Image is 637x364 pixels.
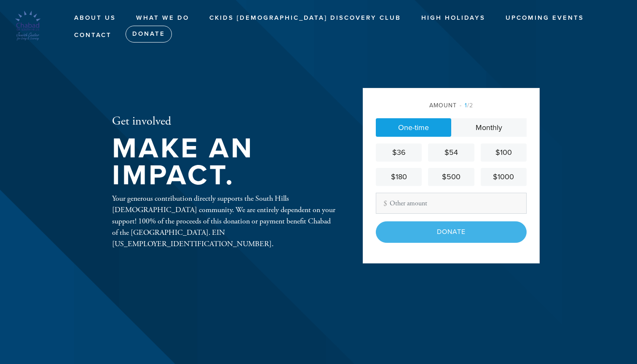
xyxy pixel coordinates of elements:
[376,118,451,137] a: One-time
[431,171,471,183] div: $500
[112,114,335,129] h2: Get involved
[68,27,118,43] a: Contact
[13,11,43,41] img: Untitled%20design%20%2817%29.png
[484,147,523,158] div: $100
[460,102,473,109] span: /2
[112,135,335,189] h1: Make an impact.
[376,143,422,162] a: $36
[376,193,527,214] input: Other amount
[68,10,122,26] a: About us
[481,168,527,186] a: $1000
[376,168,422,186] a: $180
[203,10,407,26] a: CKids [DEMOGRAPHIC_DATA] Discovery Club
[126,26,172,43] a: Donate
[431,147,471,158] div: $54
[484,171,523,183] div: $1000
[415,10,492,26] a: High Holidays
[451,118,527,137] a: Monthly
[428,143,474,162] a: $54
[465,102,467,109] span: 1
[112,193,335,250] div: Your generous contribution directly supports the South Hills [DEMOGRAPHIC_DATA] community. We are...
[379,147,418,158] div: $36
[481,143,527,162] a: $100
[499,10,590,26] a: Upcoming Events
[428,168,474,186] a: $500
[376,101,527,110] div: Amount
[130,10,195,26] a: What We Do
[379,171,418,183] div: $180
